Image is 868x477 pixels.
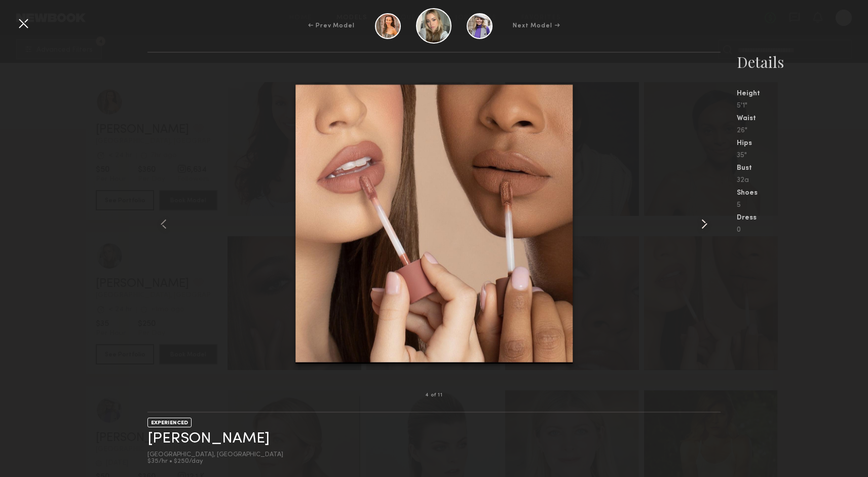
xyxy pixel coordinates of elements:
div: 35" [737,152,868,159]
div: Shoes [737,190,868,197]
div: 32a [737,177,868,184]
a: [PERSON_NAME] [147,431,270,447]
div: 0 [737,227,868,234]
div: [GEOGRAPHIC_DATA], [GEOGRAPHIC_DATA] [147,452,283,458]
div: 4 of 11 [425,393,442,398]
div: Hips [737,140,868,147]
div: Bust [737,165,868,172]
div: 5'1" [737,102,868,109]
div: 5 [737,202,868,209]
div: 26" [737,127,868,134]
div: EXPERIENCED [147,418,192,427]
div: Height [737,90,868,97]
div: Next Model → [513,21,560,30]
div: Waist [737,115,868,122]
div: $35/hr • $250/day [147,458,283,465]
div: Details [737,52,868,72]
div: ← Prev Model [308,21,355,30]
div: Dress [737,214,868,222]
